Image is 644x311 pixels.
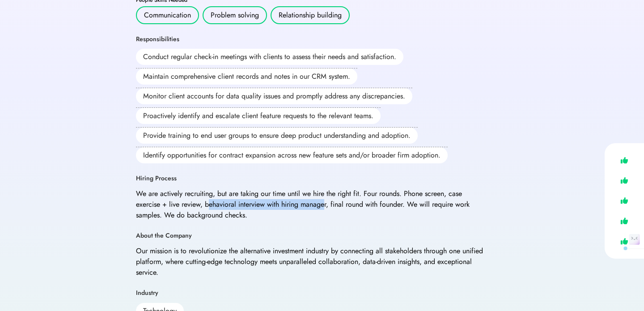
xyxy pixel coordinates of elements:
[136,147,448,163] div: Identify opportunities for contract expansion across new feature sets and/or broader firm adoption.
[144,10,191,21] div: Communication
[136,35,179,44] div: Responsibilities
[136,88,412,104] div: Monitor client accounts for data quality issues and promptly address any discrepancies.
[279,10,342,21] div: Relationship building
[618,214,631,227] img: like.svg
[618,174,631,187] img: like.svg
[136,108,381,124] div: Proactively identify and escalate client feature requests to the relevant teams.
[136,49,403,65] div: Conduct regular check-in meetings with clients to assess their needs and satisfaction.
[136,289,158,298] div: Industry
[136,174,177,183] div: Hiring Process
[618,154,631,167] img: like.svg
[618,194,631,207] img: like.svg
[136,188,485,221] div: We are actively recruiting, but are taking our time until we hire the right fit. Four rounds. Pho...
[136,231,192,240] div: About the Company
[136,246,485,278] div: Our mission is to revolutionize the alternative investment industry by connecting all stakeholder...
[618,235,631,248] img: like.svg
[136,68,357,85] div: Maintain comprehensive client records and notes in our CRM system.
[211,10,259,21] div: Problem solving
[136,128,418,144] div: Provide training to end user groups to ensure deep product understanding and adoption.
